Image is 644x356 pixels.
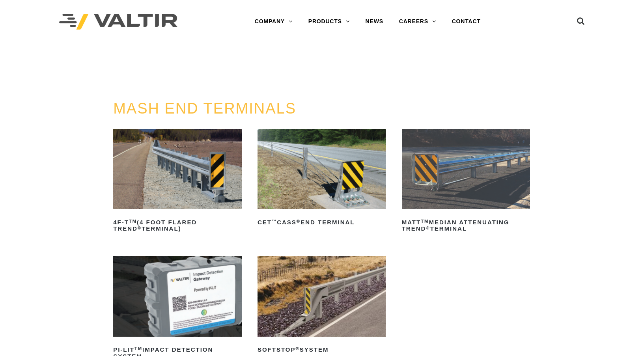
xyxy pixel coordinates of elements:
sup: ® [138,226,142,230]
a: CET™CASS®End Terminal [258,129,386,229]
h2: 4F-T (4 Foot Flared TREND Terminal) [113,216,242,235]
a: MATTTMMedian Attenuating TREND®Terminal [402,129,530,235]
sup: TM [134,346,142,351]
sup: ® [295,346,299,351]
a: MASH END TERMINALS [113,100,296,117]
a: COMPANY [247,14,301,30]
a: NEWS [358,14,391,30]
img: Valtir [59,14,177,30]
sup: TM [129,219,137,224]
sup: ™ [272,219,277,224]
a: CAREERS [391,14,444,30]
sup: TM [421,219,429,224]
h2: MATT Median Attenuating TREND Terminal [402,216,530,235]
sup: ® [426,226,430,230]
a: CONTACT [444,14,489,30]
img: SoftStop System End Terminal [258,256,386,336]
sup: ® [297,219,301,224]
a: 4F-TTM(4 Foot Flared TREND®Terminal) [113,129,242,235]
a: SoftStop®System [258,256,386,356]
h2: CET CASS End Terminal [258,216,386,229]
a: PRODUCTS [301,14,358,30]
